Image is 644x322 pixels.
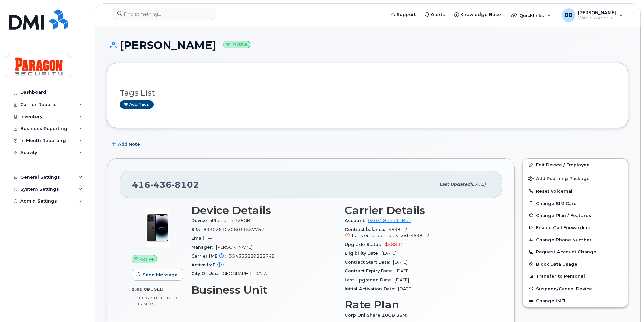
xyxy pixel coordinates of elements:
button: Enable Call Forwarding [523,221,628,234]
span: [DATE] [470,182,486,187]
a: Add tags [120,100,154,109]
button: Add Roaming Package [523,171,628,185]
button: Change SIM Card [523,197,628,209]
span: Upgrade Status [345,242,385,247]
span: Eligibility Date [345,251,382,256]
span: included this month [132,295,177,306]
span: 436 [150,180,172,190]
span: [PERSON_NAME] [216,245,252,250]
span: 2.62 GB [132,287,150,292]
span: Carrier IMEI [191,253,229,259]
span: Change Plan / Features [536,213,591,218]
button: Block Data Usage [523,258,628,270]
span: Send Message [143,272,178,278]
span: $638.12 [345,227,490,239]
span: — [208,236,212,241]
button: Change Plan / Features [523,209,628,221]
button: Request Account Change [523,246,628,258]
img: image20231002-3703462-njx0qo.jpeg [137,208,178,248]
button: Suspend/Cancel Device [523,283,628,295]
span: Device [191,218,211,223]
button: Change IMEI [523,295,628,307]
h3: Carrier Details [345,204,490,216]
span: City Of Use [191,271,221,276]
button: Change Phone Number [523,234,628,246]
span: Manager [191,245,216,250]
span: [GEOGRAPHIC_DATA] [221,271,268,276]
span: SIM [191,227,203,232]
a: 0503284449 - Bell [368,218,411,223]
span: $588.12 [385,242,404,247]
span: Account [345,218,368,223]
span: [DATE] [393,260,407,265]
span: [DATE] [382,251,396,256]
span: Last updated [439,182,470,187]
a: Edit Device / Employee [523,159,628,171]
h3: Device Details [191,204,337,216]
span: Corp Unl Share 10GB 36M [345,313,410,318]
h3: Rate Plan [345,299,490,311]
h1: [PERSON_NAME] [107,39,628,51]
button: Add Note [107,138,146,150]
span: Enable Call Forwarding [536,225,591,230]
button: Transfer to Personal [523,270,628,282]
span: Contract balance [345,227,388,232]
span: [DATE] [396,268,410,273]
span: 354355889822748 [229,253,275,259]
span: Transfer responsibility cost [351,233,409,238]
span: 89302610206011557757 [203,227,264,232]
span: used [150,287,164,292]
span: 8102 [172,180,199,190]
span: Active IMEI [191,262,227,267]
span: — [227,262,231,267]
span: Initial Activation Date [345,286,398,291]
span: iPhone 14 128GB [211,218,250,223]
span: Last Upgraded Date [345,277,395,283]
h3: Business Unit [191,284,337,296]
span: Contract Start Date [345,260,393,265]
h3: Tags List [120,89,616,97]
span: [DATE] [398,286,413,291]
span: Suspend/Cancel Device [536,286,592,291]
span: Email [191,236,208,241]
small: Active [223,41,250,48]
span: $638.12 [410,233,429,238]
span: 416 [132,180,199,190]
span: 10.00 GB [132,296,153,300]
span: Add Note [118,141,140,147]
span: Active [140,256,154,262]
button: Reset Voicemail [523,185,628,197]
button: Send Message [132,269,183,281]
span: Add Roaming Package [528,176,590,182]
span: Contract Expiry Date [345,268,396,273]
span: [DATE] [395,277,409,283]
